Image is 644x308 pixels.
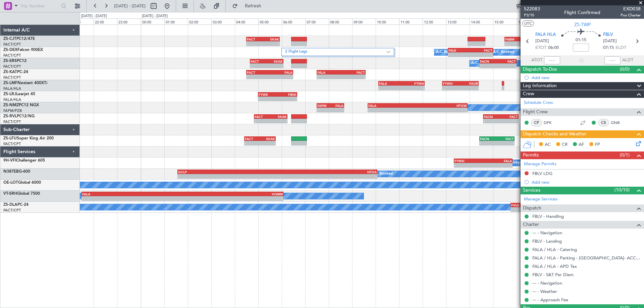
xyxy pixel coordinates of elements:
span: AC [545,141,551,148]
span: 522083 [524,5,540,12]
a: OE-LOTGlobal 6000 [3,181,41,185]
a: FACT/CPT [3,64,21,69]
span: FALA HLA [535,32,556,38]
div: - [267,64,283,68]
span: ALDT [622,57,633,64]
a: 9H-VFIChallenger 605 [3,159,45,163]
a: VT-SRHGlobal 7500 [3,192,40,196]
span: (0/0) [620,66,630,73]
div: 10:00 [376,18,399,24]
div: SKAK [271,115,287,119]
span: P3/10 [524,12,540,18]
span: ZS-CJT [3,37,16,41]
div: 22:00 [94,18,117,24]
span: ZS-KAT [3,70,17,74]
div: FABW [505,37,520,41]
span: Crew [523,90,534,98]
a: ZS-LMFNextant 400XTi [3,81,47,85]
span: [DATE] - [DATE] [114,3,146,9]
div: FALA [270,70,292,74]
div: FACT [341,70,365,74]
div: - [182,196,283,200]
img: arrow-gray.svg [386,51,390,53]
div: - [511,207,524,211]
div: FYWH [454,159,483,163]
span: ZS-NMZ [3,103,19,107]
span: Dispatch To-Dos [523,66,557,73]
span: 9H-VFI [3,159,16,163]
a: --- - Weather [532,289,557,294]
div: GCLP [178,170,277,174]
div: FBSK [277,93,297,97]
div: - [505,42,520,46]
div: Add new [532,75,641,80]
div: Add new [532,179,641,185]
span: Charter [523,221,539,229]
a: ZS-LFUSuper King Air 200 [3,136,54,140]
div: - [251,64,267,68]
div: - [277,97,297,101]
span: ZS-LMF [3,81,17,85]
div: FACN [480,59,498,63]
div: FYWH [401,81,424,85]
div: - [247,42,263,46]
span: Flight Crew [523,108,548,116]
span: ATOT [531,57,542,64]
div: - [255,119,271,123]
span: Dispatch [523,204,541,212]
div: - [497,141,514,145]
div: - [443,86,461,90]
div: FACT [247,37,263,41]
div: - [480,64,498,68]
div: FACN [484,115,501,119]
div: SKAK [263,37,279,41]
a: Schedule Crew [524,100,553,106]
a: ZS-CJTPC12/47E [3,37,35,41]
div: A/C Booked [436,47,457,57]
span: FBLV [603,32,613,38]
div: - [259,97,278,101]
a: ZS-LRJLearjet 45 [3,92,35,96]
span: 07:15 [603,45,614,51]
div: - [330,108,343,112]
div: - [498,64,516,68]
span: ZS-DEX [3,48,17,52]
span: Refresh [239,4,267,8]
span: ZS-DLA [3,203,17,207]
button: UTC [522,20,534,26]
div: 02:00 [188,18,211,24]
div: 15:00 [493,18,517,24]
div: FBLV LDG [532,171,552,176]
div: - [82,196,182,200]
div: SKAK [260,137,275,141]
div: - [460,86,478,90]
a: FBLV - S&T Per Diem [532,272,574,278]
div: - [270,75,292,79]
span: N387EB [3,170,19,174]
div: FACT [245,137,260,141]
div: FALA [483,159,512,163]
button: Refresh [229,1,269,11]
span: ZS-TWP [574,21,591,28]
a: ZS-RVLPC12/NG [3,114,35,118]
div: FYWH [443,81,461,85]
div: - [418,108,467,112]
div: FACT [497,137,514,141]
a: FBLV - Handling [532,213,564,219]
a: FAPM/PZB [3,108,22,113]
div: CP [531,119,542,126]
div: FALA [330,104,343,108]
div: 07:00 [305,18,329,24]
div: 14:00 [470,18,493,24]
a: N387EBG-600 [3,170,30,174]
div: HTGW [418,104,467,108]
span: [DATE] [535,38,549,45]
div: - [178,174,277,178]
a: --- - Navigation [532,230,562,236]
span: VT-SRH [3,192,17,196]
span: 01:15 [576,37,586,44]
div: - [379,86,401,90]
div: 23:00 [117,18,141,24]
div: 11:00 [399,18,423,24]
a: FACT/CPT [3,208,21,213]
